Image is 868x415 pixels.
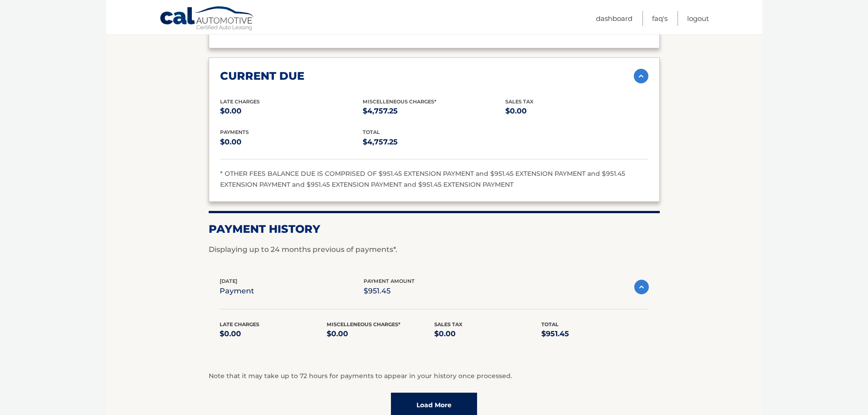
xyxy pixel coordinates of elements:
[220,278,237,284] span: [DATE]
[159,6,255,32] a: Cal Automotive
[634,280,649,294] img: accordion-active.svg
[363,98,437,105] span: Miscelleneous Charges*
[541,328,649,340] p: $951.45
[364,285,415,297] p: $951.45
[434,328,542,340] p: $0.00
[505,105,648,118] p: $0.00
[634,69,648,83] img: accordion-active.svg
[687,11,709,26] a: Logout
[327,328,434,340] p: $0.00
[220,105,363,118] p: $0.00
[209,244,660,255] p: Displaying up to 24 months previous of payments*.
[220,98,260,105] span: Late Charges
[209,222,660,236] h2: Payment History
[220,136,363,149] p: $0.00
[652,11,668,26] a: FAQ's
[596,11,632,26] a: Dashboard
[505,98,534,105] span: Sales Tax
[220,285,254,297] p: payment
[220,321,259,328] span: Late Charges
[327,321,401,328] span: Miscelleneous Charges*
[220,328,327,340] p: $0.00
[363,129,380,135] span: total
[363,105,505,118] p: $4,757.25
[220,129,249,135] span: payments
[220,69,304,83] h2: current due
[220,169,648,190] div: * OTHER FEES BALANCE DUE IS COMPRISED OF $951.45 EXTENSION PAYMENT and $951.45 EXTENSION PAYMENT ...
[541,321,559,328] span: Total
[363,136,505,149] p: $4,757.25
[364,278,415,284] span: payment amount
[209,371,660,382] p: Note that it may take up to 72 hours for payments to appear in your history once processed.
[434,321,462,328] span: Sales Tax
